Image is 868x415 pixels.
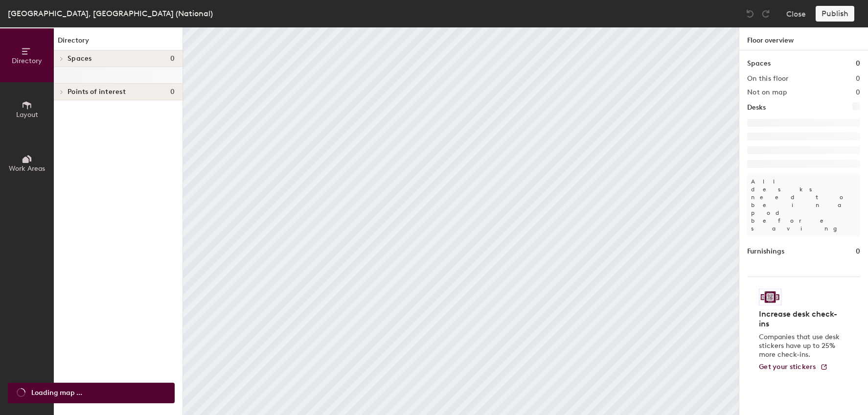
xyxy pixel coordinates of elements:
h2: 0 [856,75,860,83]
img: Undo [745,9,755,19]
h1: Furnishings [747,246,784,257]
span: Directory [12,57,42,65]
p: Companies that use desk stickers have up to 25% more check-ins. [759,333,843,359]
img: Sticker logo [759,289,781,305]
p: All desks need to be in a pod before saving [747,174,860,236]
h2: On this floor [747,75,789,83]
span: Spaces [68,55,92,63]
span: 0 [170,88,175,96]
h2: 0 [856,89,860,96]
span: Points of interest [68,88,126,96]
span: Get your stickers [759,363,816,371]
span: Layout [16,111,38,119]
h4: Increase desk check-ins [759,309,843,329]
span: 0 [170,55,175,63]
canvas: Map [183,27,739,415]
h1: Spaces [747,58,771,69]
h1: 0 [856,58,860,69]
a: Get your stickers [759,363,828,371]
button: Close [786,6,806,22]
span: Work Areas [9,164,45,173]
span: Loading map ... [31,388,82,398]
h2: Not on map [747,89,787,96]
h1: 0 [856,246,860,257]
h1: Floor overview [739,27,868,50]
h1: Directory [54,35,183,50]
div: [GEOGRAPHIC_DATA], [GEOGRAPHIC_DATA] (National) [8,7,213,20]
img: Redo [761,9,771,19]
h1: Desks [747,102,766,113]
